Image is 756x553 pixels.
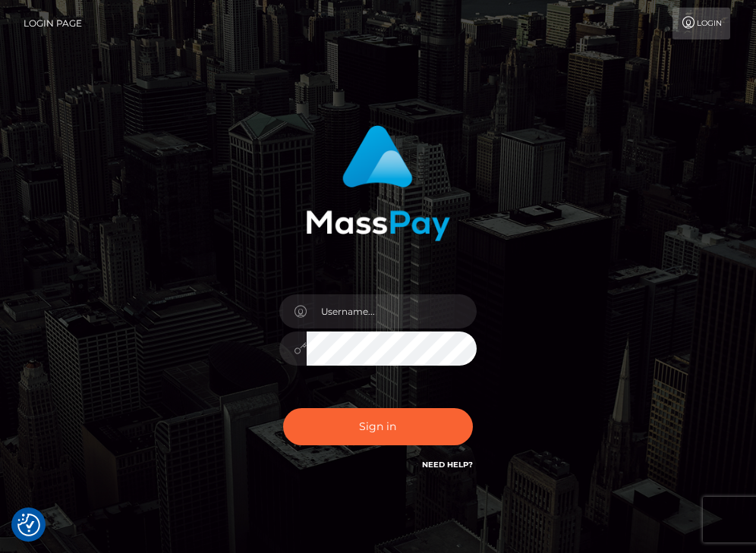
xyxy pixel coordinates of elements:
img: Revisit consent button [17,514,40,536]
button: Consent Preferences [17,514,40,536]
a: Need Help? [422,460,473,470]
a: Login Page [24,8,82,39]
a: Login [673,8,730,39]
button: Sign in [283,408,473,445]
input: Username... [307,294,477,328]
img: MassPay Login [306,125,450,241]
